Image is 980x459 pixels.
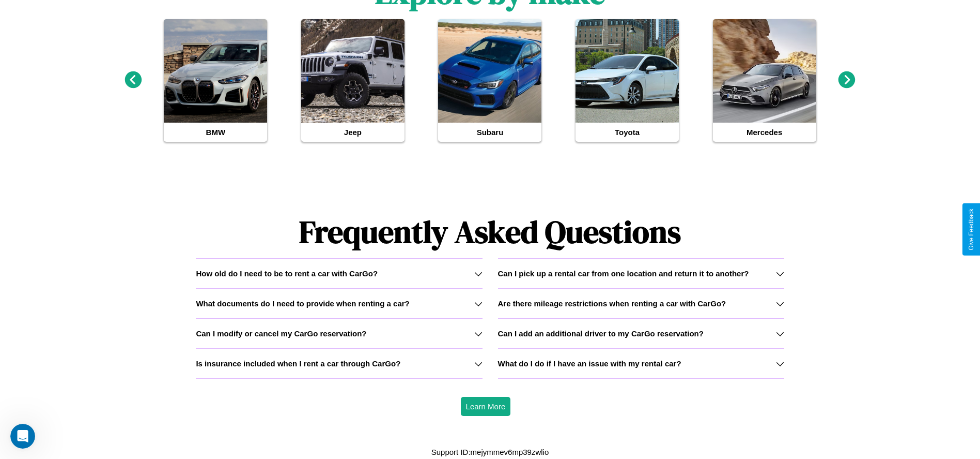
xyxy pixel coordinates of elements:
h3: What do I do if I have an issue with my rental car? [498,359,681,368]
p: Support ID: mejymmev6mp39zwlio [431,445,549,459]
h3: What documents do I need to provide when renting a car? [196,299,409,308]
h3: Is insurance included when I rent a car through CarGo? [196,359,400,368]
h3: How old do I need to be to rent a car with CarGo? [196,269,378,278]
h1: Frequently Asked Questions [196,205,784,258]
div: Give Feedback [968,209,975,250]
h3: Can I pick up a rental car from one location and return it to another? [498,269,749,278]
h4: Subaru [438,123,541,142]
h4: Jeep [301,123,405,142]
h3: Can I modify or cancel my CarGo reservation? [196,329,366,338]
h3: Can I add an additional driver to my CarGo reservation? [498,329,704,338]
h4: BMW [164,123,267,142]
h3: Are there mileage restrictions when renting a car with CarGo? [498,299,726,308]
button: Learn More [461,397,511,416]
h4: Toyota [575,123,679,142]
iframe: Intercom live chat [10,424,35,449]
h4: Mercedes [713,123,816,142]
